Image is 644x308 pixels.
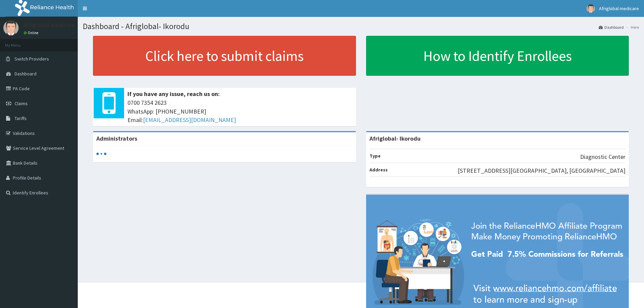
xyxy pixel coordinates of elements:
[15,56,49,62] span: Switch Providers
[369,135,421,142] strong: Afriglobal- Ikorodu
[624,24,639,30] li: Here
[458,166,625,175] p: [STREET_ADDRESS][GEOGRAPHIC_DATA], [GEOGRAPHIC_DATA]
[83,22,639,31] h1: Dashboard - Afriglobal- Ikorodu
[587,4,595,13] img: User Image
[24,30,40,35] a: Online
[366,36,629,76] a: How to Identify Enrollees
[96,135,137,142] b: Administrators
[15,115,27,121] span: Tariffs
[93,36,356,76] a: Click here to submit claims
[599,5,639,11] span: Afriglobal medicare
[96,149,106,159] svg: audio-loading
[24,22,75,28] p: Afriglobal medicare
[15,71,37,77] span: Dashboard
[127,90,220,98] b: If you have any issue, reach us on:
[3,20,19,35] img: User Image
[143,116,236,124] a: [EMAIL_ADDRESS][DOMAIN_NAME]
[369,167,388,173] b: Address
[127,98,353,124] span: 0700 7354 2623 WhatsApp: [PHONE_NUMBER] Email:
[369,153,381,159] b: Type
[15,100,28,106] span: Claims
[580,152,625,161] p: Diagnostic Center
[599,24,624,30] a: Dashboard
